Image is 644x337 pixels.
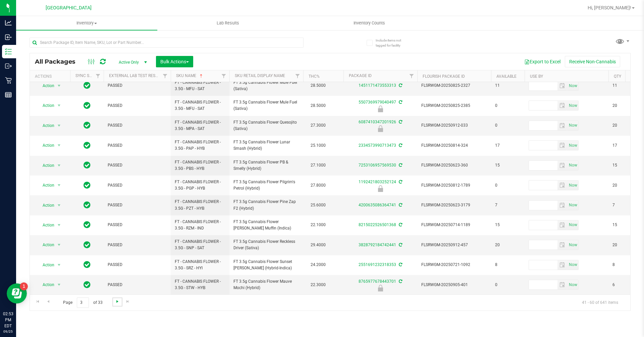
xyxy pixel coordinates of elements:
iframe: Resource center unread badge [20,282,28,290]
span: In Sync [84,260,91,269]
span: 15 [612,162,638,168]
span: Sync from Compliance System [398,143,402,148]
span: select [55,181,63,190]
span: PASSED [108,82,167,89]
span: 0 [495,122,521,129]
span: select [567,81,578,90]
span: Sync from Compliance System [398,100,402,105]
span: 27.8000 [307,181,329,190]
span: 28.5000 [307,101,329,111]
a: Package ID [349,73,372,78]
span: FT 3.5g Cannabis Flower Mule Fuel (Sativa) [233,79,299,92]
span: FT 3.5g Cannabis Flower Quesojito (Sativa) [233,119,299,132]
a: Inventory [16,16,157,30]
a: Go to the previous page [43,297,53,307]
span: 20 [612,182,638,189]
span: select [567,101,578,110]
span: FLSRWGM-20250912-033 [421,122,487,129]
p: 02:53 PM EDT [3,311,13,329]
span: 0 [495,182,521,189]
span: Sync from Compliance System [398,180,402,184]
span: 7 [495,202,521,208]
inline-svg: Inventory [5,48,12,55]
span: FLSRWGM-20250825-2385 [421,103,487,109]
span: Lab Results [208,20,248,26]
span: Action [37,240,55,250]
span: Inventory [16,20,157,26]
span: PASSED [108,222,167,228]
span: 8 [495,262,521,268]
span: Sync from Compliance System [398,279,402,284]
span: Set Current date [567,200,579,210]
span: In Sync [84,160,91,170]
span: Sync from Compliance System [398,83,402,88]
inline-svg: Retail [5,77,12,84]
a: 1192421803252124 [359,180,396,184]
a: Qty [614,74,621,79]
span: FT 3.5g Cannabis Flower [PERSON_NAME] Muffin (Indica) [233,219,299,231]
div: Launch Hold [342,185,418,192]
span: select [557,81,567,90]
span: Action [37,220,55,230]
span: select [567,201,578,210]
span: Set Current date [567,280,579,290]
span: FT - CANNABIS FLOWER - 3.5G - STW - HYB [175,278,225,291]
span: Action [37,181,55,190]
span: PASSED [108,162,167,168]
button: Export to Excel [520,56,565,67]
span: select [55,280,63,289]
span: FT - CANNABIS FLOWER - 3.5G - SNP - SAT [175,239,225,251]
span: FT 3.5g Cannabis Flower Lunar Smash (Hybrid) [233,139,299,152]
input: 3 [77,297,89,308]
span: FLSRWGM-20250714-1189 [421,222,487,228]
span: select [55,220,63,230]
span: 28.5000 [307,81,329,90]
span: 29.4000 [307,240,329,250]
span: select [557,181,567,190]
div: Launch Hold [342,125,418,132]
span: FT - CANNABIS FLOWER - 3.5G - MFU - SAT [175,99,225,112]
a: 2551691232318353 [359,262,396,267]
span: 0 [495,282,521,288]
span: FLSRWGM-20250912-457 [421,242,487,248]
div: Newly Received [342,106,418,112]
span: PASSED [108,202,167,208]
span: [GEOGRAPHIC_DATA] [46,5,92,11]
inline-svg: Analytics [5,19,12,26]
span: Set Current date [567,101,579,111]
div: Newly Received [342,285,418,291]
a: Available [496,74,517,79]
span: FT - CANNABIS FLOWER - 3.5G - MFU - SAT [175,79,225,92]
span: Set Current date [567,141,579,150]
span: 22.3000 [307,280,329,290]
a: Inventory Counts [299,16,440,30]
span: Action [37,121,55,130]
span: 25.1000 [307,141,329,150]
span: select [567,280,578,289]
span: In Sync [84,101,91,110]
span: FT 3.5g Cannabis Flower Pilgrim's Petrol (Hybrid) [233,179,299,192]
a: 7253106957569530 [359,163,396,167]
a: Use By [530,74,543,79]
span: Sync from Compliance System [398,222,402,227]
span: 20 [612,122,638,129]
span: Action [37,101,55,110]
span: 17 [612,142,638,149]
a: SKU Name [176,73,204,78]
span: Action [37,141,55,150]
span: 24.2000 [307,260,329,270]
span: PASSED [108,122,167,129]
span: select [557,240,567,250]
span: In Sync [84,81,91,90]
span: Action [37,280,55,289]
span: FT - CANNABIS FLOWER - 3.5G - RZM - IND [175,219,225,231]
span: select [557,220,567,230]
span: FLSRWGM-20250721-1092 [421,262,487,268]
a: Go to the last page [123,297,133,307]
span: 20 [612,242,638,248]
span: FLSRWGM-20250812-1789 [421,182,487,189]
span: FT - CANNABIS FLOWER - 3.5G - MPA - SAT [175,119,225,132]
span: 15 [612,222,638,228]
button: Bulk Actions [156,56,193,67]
